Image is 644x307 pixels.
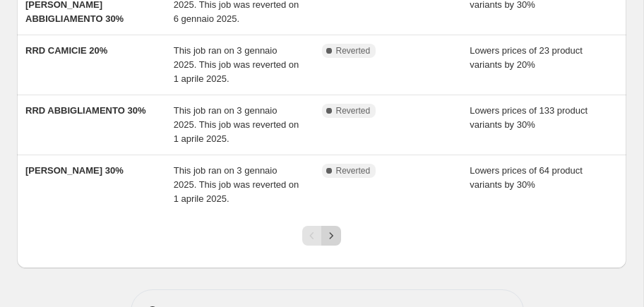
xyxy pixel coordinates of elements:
span: Reverted [336,165,371,176]
span: Reverted [336,105,371,116]
span: [PERSON_NAME] 30% [25,165,124,176]
span: Reverted [336,45,371,56]
span: RRD ABBIGLIAMENTO 30% [25,105,145,116]
span: RRD CAMICIE 20% [25,45,107,56]
span: Lowers prices of 133 product variants by 30% [470,105,588,130]
span: This job ran on 3 gennaio 2025. This job was reverted on 1 aprile 2025. [174,105,299,144]
nav: Pagination [302,226,341,246]
span: Lowers prices of 23 product variants by 20% [470,45,583,70]
button: Next [321,226,341,246]
span: This job ran on 3 gennaio 2025. This job was reverted on 1 aprile 2025. [174,45,299,84]
span: This job ran on 3 gennaio 2025. This job was reverted on 1 aprile 2025. [174,165,299,204]
span: Lowers prices of 64 product variants by 30% [470,165,583,190]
